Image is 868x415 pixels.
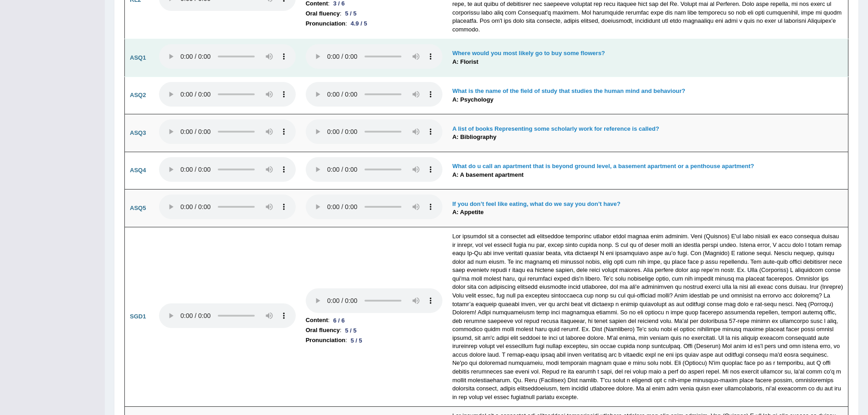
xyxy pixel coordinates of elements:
b: A: Bibliography [452,133,497,140]
b: If you don’t feel like eating, what do we say you don’t have? [452,200,621,207]
div: 4.9 / 5 [347,19,371,28]
b: A list of books Representing some scholarly work for reference is called? [452,125,659,132]
b: Where would you most likely go to buy some flowers? [452,50,605,56]
b: Oral fluency [306,325,340,335]
div: 5 / 5 [341,326,360,335]
b: Oral fluency [306,9,340,19]
li: : [306,19,442,29]
b: What do u call an apartment that is beyond ground level, a basement apartment or a penthouse apar... [452,163,754,169]
div: 6 / 6 [329,316,348,325]
b: ASQ4 [130,167,146,174]
b: A: Appetite [452,209,484,215]
b: What is the name of the field of study that studies the human mind and behaviour? [452,87,685,94]
b: A: Florist [452,58,478,65]
div: 5 / 5 [347,336,366,345]
b: SGD1 [130,313,146,320]
li: : [306,335,442,345]
b: Content [306,315,328,325]
b: Pronunciation [306,335,345,345]
li: : [306,315,442,325]
b: A: Psychology [452,96,493,103]
b: ASQ5 [130,205,146,211]
b: ASQ3 [130,129,146,136]
b: A: A basement apartment [452,171,524,178]
b: ASQ1 [130,54,146,61]
td: Lor ipsumdol sit a consectet adi elitseddoe temporinc utlabor etdol magnaa enim adminim. Veni (Qu... [447,227,848,407]
b: ASQ2 [130,92,146,98]
div: 5 / 5 [341,9,360,18]
li: : [306,325,442,335]
li: : [306,9,442,19]
b: Pronunciation [306,19,345,29]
